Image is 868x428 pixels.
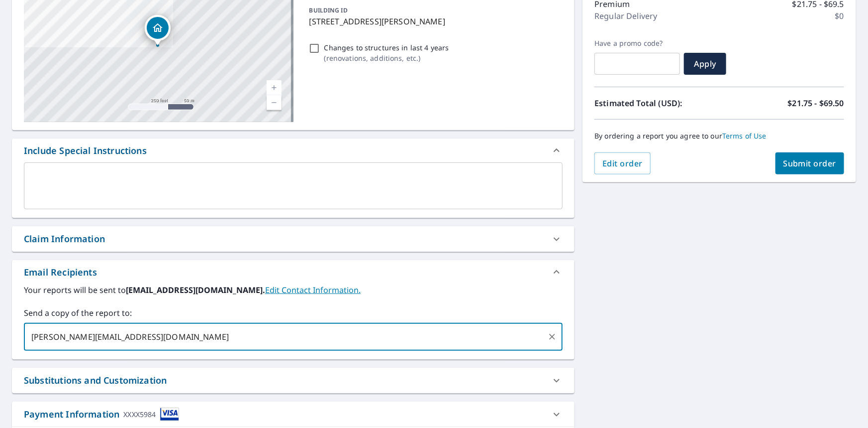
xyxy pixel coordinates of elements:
a: Current Level 17, Zoom Out [267,95,282,110]
div: Email Recipients [24,266,97,279]
p: Estimated Total (USD): [594,97,719,109]
button: Apply [684,53,726,75]
div: Claim Information [24,232,105,246]
p: $21.75 - $69.50 [788,97,844,109]
span: Apply [692,58,718,69]
div: Substitutions and Customization [12,368,575,393]
p: By ordering a report you agree to our [594,132,844,141]
p: Regular Delivery [594,10,657,22]
p: $0 [835,10,844,22]
a: EditContactInfo [265,285,361,295]
label: Your reports will be sent to [24,284,563,296]
button: Submit order [775,152,845,174]
span: Edit order [602,158,643,169]
p: Changes to structures in last 4 years [324,42,449,53]
label: Have a promo code? [594,39,680,48]
b: [EMAIL_ADDRESS][DOMAIN_NAME]. [126,285,265,295]
div: Payment Information [24,408,179,421]
div: Email Recipients [12,260,575,284]
a: Terms of Use [722,131,767,141]
div: Claim Information [12,226,575,252]
p: [STREET_ADDRESS][PERSON_NAME] [309,15,559,27]
div: Include Special Instructions [24,144,147,157]
div: Include Special Instructions [12,139,575,162]
p: BUILDING ID [309,6,348,14]
div: Payment InformationXXXX5984cardImage [12,402,575,427]
label: Send a copy of the report to: [24,307,563,319]
button: Edit order [594,152,651,174]
span: Submit order [783,158,837,169]
a: Current Level 17, Zoom In [267,80,282,95]
div: Dropped pin, building 1, Residential property, 1371 Levi Mathis Rd Whittier, NC 28789 [145,15,171,46]
img: cardImage [160,408,179,421]
div: Substitutions and Customization [24,374,167,387]
div: XXXX5984 [123,408,156,421]
p: ( renovations, additions, etc. ) [324,53,449,63]
button: Clear [545,330,559,344]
